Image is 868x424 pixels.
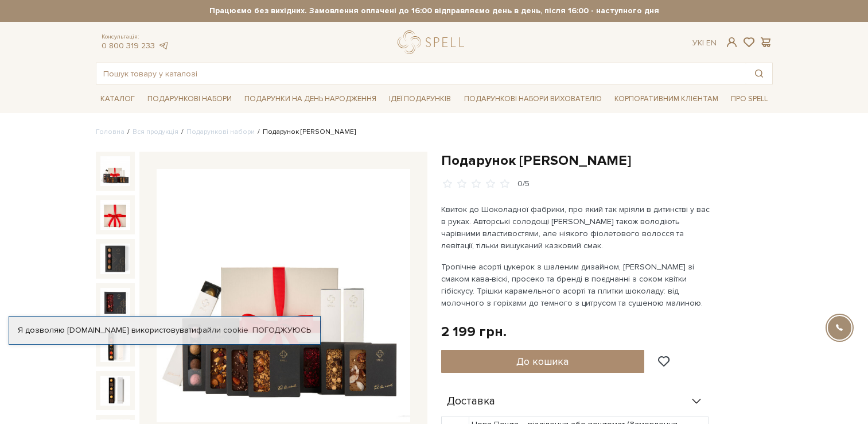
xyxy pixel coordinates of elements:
[441,323,507,341] div: 2 199 грн.
[516,355,569,368] span: До кошика
[100,376,130,406] img: Подарунок Віллі Вонки
[255,127,356,137] li: Подарунок [PERSON_NAME]
[96,6,773,16] strong: Працюємо без вихідних. Замовлення оплачені до 16:00 відправляємо день в день, після 16:00 - насту...
[447,396,495,407] span: Доставка
[692,38,717,48] div: Ук
[441,152,773,169] h1: Подарунок [PERSON_NAME]
[460,89,606,109] a: Подарункові набори вихователю
[746,63,772,84] button: Пошук товару у каталозі
[102,41,155,51] a: 0 800 319 233
[100,332,130,361] img: Подарунок Віллі Вонки
[96,90,139,108] a: Каталог
[102,33,169,41] span: Консультація:
[726,90,772,108] a: Про Spell
[398,30,469,54] a: logo
[100,244,130,273] img: Подарунок Віллі Вонки
[96,63,746,84] input: Пошук товару у каталозі
[158,41,169,51] a: telegram
[186,128,255,136] a: Подарункові набори
[100,156,130,186] img: Подарунок Віллі Вонки
[610,89,723,109] a: Корпоративним клієнтам
[133,128,178,136] a: Вся продукція
[384,90,456,108] a: Ідеї подарунків
[157,169,410,423] img: Подарунок Віллі Вонки
[441,203,710,252] p: Квиток до Шоколадної фабрики, про який так мріяли в дитинстві у вас в руках. Авторські солодощі [...
[252,325,311,336] a: Погоджуюсь
[702,38,704,48] span: |
[96,128,124,136] a: Головна
[441,261,710,309] p: Тропічне асорті цукерок з шаленим дизайном, [PERSON_NAME] зі смаком кава-віскі, просеко та бренді...
[441,350,645,373] button: До кошика
[196,325,248,335] a: файли cookie
[9,325,320,336] div: Я дозволяю [DOMAIN_NAME] використовувати
[143,90,236,108] a: Подарункові набори
[517,179,530,190] div: 0/5
[240,90,381,108] a: Подарунки на День народження
[706,38,717,48] a: En
[100,200,130,230] img: Подарунок Віллі Вонки
[100,288,130,318] img: Подарунок Віллі Вонки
